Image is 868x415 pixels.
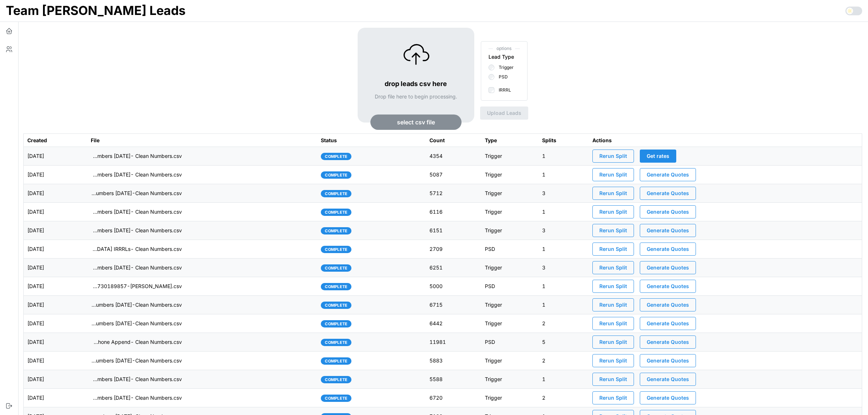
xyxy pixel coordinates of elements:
[91,376,182,383] p: imports/[PERSON_NAME]/1755267304807-TU Master List With Numbers [DATE]- Clean Numbers.csv
[592,391,634,404] button: Rerun Split
[494,74,508,80] label: PSD
[370,115,462,130] button: select csv file
[426,259,481,277] td: 6251
[481,389,538,407] td: Trigger
[91,171,182,178] p: imports/[PERSON_NAME]/1756317778868-TU Master List With Numbers [DATE]- Clean Numbers.csv
[592,373,634,386] button: Rerun Split
[592,336,634,349] button: Rerun Split
[599,168,627,181] span: Rerun Split
[538,184,589,203] td: 3
[538,259,589,277] td: 3
[640,187,696,200] button: Generate Quotes
[599,243,627,255] span: Rerun Split
[481,370,538,389] td: Trigger
[481,184,538,203] td: Trigger
[325,265,347,271] span: complete
[397,115,435,129] span: select csv file
[426,352,481,370] td: 5883
[325,358,347,364] span: complete
[481,259,538,277] td: Trigger
[24,203,87,221] td: [DATE]
[325,302,347,309] span: complete
[24,314,87,333] td: [DATE]
[24,221,87,240] td: [DATE]
[592,168,634,181] button: Rerun Split
[647,261,689,274] span: Generate Quotes
[647,243,689,255] span: Generate Quotes
[325,153,347,160] span: complete
[325,395,347,402] span: complete
[481,277,538,296] td: PSD
[599,224,627,237] span: Rerun Split
[647,168,689,181] span: Generate Quotes
[24,370,87,389] td: [DATE]
[91,245,182,253] p: imports/[PERSON_NAME]/1755802842159-Carolina [GEOGRAPHIC_DATA] IRRRLs- Clean Numbers.csv
[325,376,347,383] span: complete
[647,280,689,292] span: Generate Quotes
[325,283,347,290] span: complete
[494,87,511,93] label: IRRRL
[91,301,182,309] p: imports/[PERSON_NAME]/1755700484510-TU Master List With Numbers [DATE]-Clean Numbers.csv
[592,224,634,237] button: Rerun Split
[592,187,634,200] button: Rerun Split
[592,298,634,311] button: Rerun Split
[91,208,182,216] p: imports/[PERSON_NAME]/1756128860953-TU Master List With Numbers [DATE]- Clean Numbers.csv
[325,339,347,346] span: complete
[24,352,87,370] td: [DATE]
[481,147,538,166] td: Trigger
[538,203,589,221] td: 1
[325,246,347,253] span: complete
[640,391,696,404] button: Generate Quotes
[538,221,589,240] td: 3
[538,389,589,407] td: 2
[426,166,481,184] td: 5087
[24,147,87,166] td: [DATE]
[647,187,689,199] span: Generate Quotes
[6,3,186,19] h1: Team [PERSON_NAME] Leads
[599,206,627,218] span: Rerun Split
[599,261,627,274] span: Rerun Split
[640,261,696,274] button: Generate Quotes
[481,333,538,352] td: PSD
[480,106,528,120] button: Upload Leads
[640,298,696,311] button: Generate Quotes
[538,147,589,166] td: 1
[489,53,514,61] div: Lead Type
[426,203,481,221] td: 6116
[599,317,627,330] span: Rerun Split
[481,240,538,259] td: PSD
[87,134,318,147] th: File
[640,243,696,256] button: Generate Quotes
[426,277,481,296] td: 5000
[426,370,481,389] td: 5588
[599,187,627,199] span: Rerun Split
[481,203,538,221] td: Trigger
[481,134,538,147] th: Type
[592,354,634,367] button: Rerun Split
[489,45,520,52] span: options
[640,317,696,330] button: Generate Quotes
[538,166,589,184] td: 1
[481,221,538,240] td: Trigger
[325,209,347,216] span: complete
[640,150,676,163] button: Get rates
[24,296,87,314] td: [DATE]
[538,240,589,259] td: 1
[426,296,481,314] td: 6715
[538,134,589,147] th: Splits
[599,354,627,367] span: Rerun Split
[538,352,589,370] td: 2
[592,205,634,218] button: Rerun Split
[24,389,87,407] td: [DATE]
[592,150,634,163] button: Rerun Split
[91,394,182,402] p: imports/[PERSON_NAME]/1755180402020-TU Master List With Numbers [DATE]- Clean Numbers.csv
[647,150,669,162] span: Get rates
[647,392,689,404] span: Generate Quotes
[538,333,589,352] td: 5
[91,190,182,197] p: imports/[PERSON_NAME]/1756219429086-TU Master List With Numbers [DATE]-Clean Numbers.csv
[592,243,634,256] button: Rerun Split
[538,296,589,314] td: 1
[426,314,481,333] td: 6442
[487,107,521,119] span: Upload Leads
[91,338,182,346] p: imports/[PERSON_NAME]/1755554868013-VA IRRRL Leads Master List [DATE]- Cell Phone Append- Clean N...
